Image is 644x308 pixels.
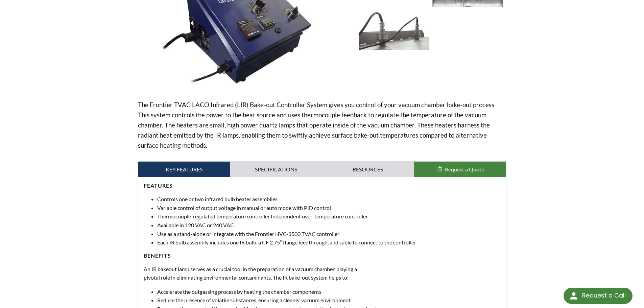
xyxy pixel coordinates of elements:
[157,204,501,212] li: Variable control of output voltage in manual or auto mode with PID control
[144,265,370,282] p: An IR bakeout lamp serves as a crucial tool in the preparation of a vacuum chamber, playing a piv...
[445,166,484,172] span: Request a Quote
[414,162,506,177] button: Request a Quote
[138,100,506,150] p: The Frontier TVAC LACO Infrared (LIR) Bake-out Controller System gives you control of your vacuum...
[230,162,322,177] a: Specifications
[322,162,414,177] a: Resources
[157,221,501,230] li: Available in 120 VAC or 240 VAC
[564,288,633,304] div: Request a Call
[144,182,501,189] h4: Features
[144,252,501,259] h4: Benefits
[582,288,626,303] div: Request a Call
[157,238,501,247] li: Each IR bulb assembly includes one IR bulb, a CF 2.75” flange feedthrough, and cable to connect t...
[157,296,501,305] li: Reduce the presence of volatile substances, ensuring a cleaner vacuum environment
[568,290,579,301] img: round button
[138,162,230,177] a: Key Features
[157,212,501,221] li: Thermocouple-regulated temperature controller Independent over-temperature controller
[157,230,501,238] li: Use as a stand-alone or integrate with the Frontier HVC-3500 TVAC controller
[359,10,429,50] img: LIR Bake-Out External feedthroughs
[157,287,501,296] li: Accelerate the outgassing process by heating the chamber components
[157,195,501,204] li: Controls one or two infrared bulb heater assemblies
